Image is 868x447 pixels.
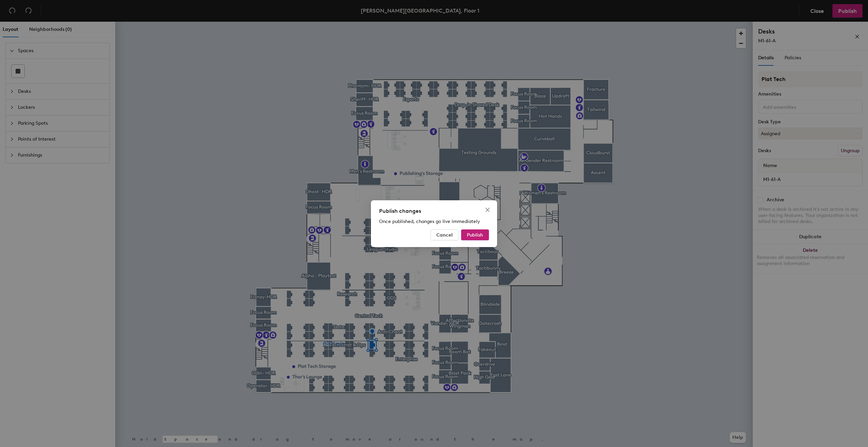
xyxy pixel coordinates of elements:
span: Cancel [436,232,453,238]
span: close [485,207,490,212]
button: Close [482,204,493,215]
button: Publish [461,229,489,240]
span: Once published, changes go live immediately [379,219,480,224]
div: Publish changes [379,207,489,215]
span: Publish [467,232,483,238]
span: Close [482,207,493,212]
button: Cancel [431,229,458,240]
